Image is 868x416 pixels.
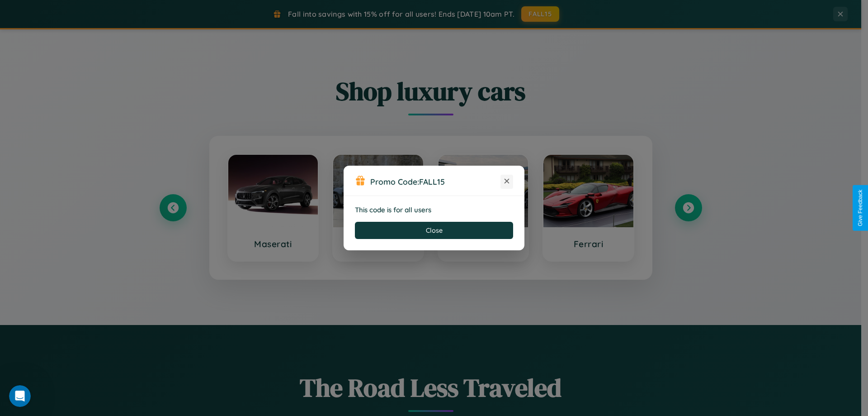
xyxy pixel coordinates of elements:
iframe: Intercom live chat [9,385,31,407]
strong: This code is for all users [355,206,431,214]
button: Close [355,222,513,239]
div: Give Feedback [857,190,863,226]
b: FALL15 [419,177,445,186]
h3: Promo Code: [370,177,500,186]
